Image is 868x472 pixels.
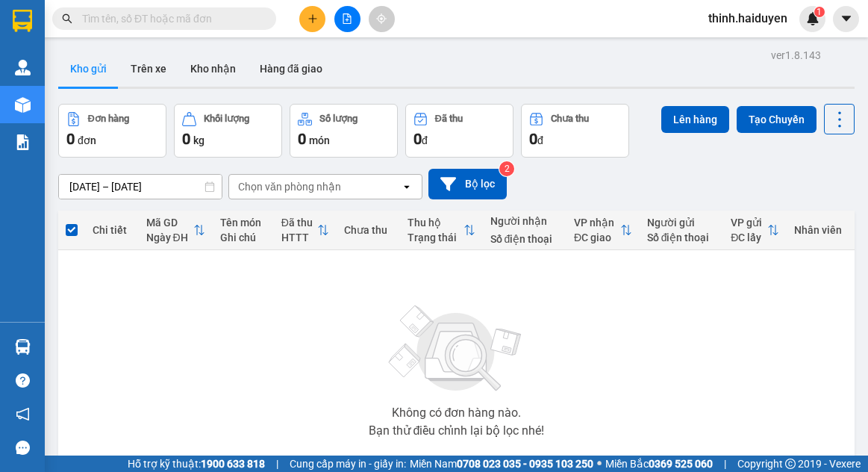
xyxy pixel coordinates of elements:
[281,232,318,243] div: HTTT
[771,47,821,63] div: ver 1.8.143
[401,181,413,193] svg: open
[381,296,531,401] img: svg+xml;base64,PHN2ZyBjbGFzcz0ibGlzdC1wbHVnX19zdmciIHhtbG5zPSJodHRwOi8vd3d3LnczLm9yZy8yMDAwL3N2Zy...
[737,106,817,133] button: Tạo Chuyến
[435,114,463,124] div: Đã thu
[82,10,258,27] input: Tìm tên, số ĐT hoặc mã đơn
[794,224,847,236] div: Nhân viên
[537,134,543,146] span: đ
[490,233,560,245] div: Số điện thoại
[16,441,30,455] span: message
[309,134,330,146] span: món
[817,7,822,17] span: 1
[649,458,713,470] strong: 0369 525 060
[840,12,853,25] span: caret-down
[369,425,545,437] div: Bạn thử điều chỉnh lại bộ lọc nhé!
[814,7,825,17] sup: 1
[457,458,593,470] strong: 0708 023 035 - 0935 103 250
[806,12,819,25] img: icon-new-feature
[408,217,463,229] div: Thu hộ
[724,456,726,472] span: |
[248,51,334,87] button: Hàng đã giao
[178,51,248,87] button: Kho nhận
[15,97,31,113] img: warehouse-icon
[290,456,406,472] span: Cung cấp máy in - giấy in:
[59,175,222,199] input: Select a date range.
[281,217,318,229] div: Đã thu
[574,217,620,229] div: VP nhận
[833,6,859,32] button: caret-down
[298,130,306,148] span: 0
[139,211,213,250] th: Toggle SortBy
[66,130,75,148] span: 0
[392,407,522,419] div: Không có đơn hàng nào.
[731,232,767,243] div: ĐC lấy
[220,232,266,243] div: Ghi chú
[201,458,265,470] strong: 1900 633 818
[276,456,278,472] span: |
[15,60,31,75] img: warehouse-icon
[566,211,640,250] th: Toggle SortBy
[408,232,463,243] div: Trạng thái
[696,9,799,28] span: thinh.haiduyen
[400,211,483,250] th: Toggle SortBy
[529,130,537,148] span: 0
[274,211,337,250] th: Toggle SortBy
[490,215,560,227] div: Người nhận
[15,134,31,150] img: solution-icon
[319,114,357,124] div: Số lượng
[428,169,507,199] button: Bộ lọc
[521,104,629,158] button: Chưa thu0đ
[376,13,387,24] span: aim
[146,217,194,229] div: Mã GD
[146,232,194,243] div: Ngày ĐH
[647,232,716,243] div: Số điện thoại
[238,179,341,194] div: Chọn văn phòng nhận
[62,13,72,24] span: search
[342,13,352,24] span: file-add
[574,232,620,243] div: ĐC giao
[58,51,119,87] button: Kho gửi
[731,217,767,229] div: VP gửi
[405,104,513,158] button: Đã thu0đ
[499,161,514,176] sup: 2
[16,373,30,388] span: question-circle
[334,6,360,32] button: file-add
[16,407,30,421] span: notification
[422,134,428,146] span: đ
[605,456,713,472] span: Miền Bắc
[410,456,593,472] span: Miền Nam
[344,224,393,236] div: Chưa thu
[661,106,729,133] button: Lên hàng
[193,134,204,146] span: kg
[785,459,796,469] span: copyright
[128,456,265,472] span: Hỗ trợ kỹ thuật:
[290,104,398,158] button: Số lượng0món
[88,114,129,124] div: Đơn hàng
[413,130,422,148] span: 0
[299,6,325,32] button: plus
[204,114,249,124] div: Khối lượng
[58,104,166,158] button: Đơn hàng0đơn
[119,51,178,87] button: Trên xe
[93,224,131,236] div: Chi tiết
[174,104,282,158] button: Khối lượng0kg
[723,211,787,250] th: Toggle SortBy
[551,114,589,124] div: Chưa thu
[78,134,96,146] span: đơn
[597,461,602,467] span: ⚪️
[220,217,266,229] div: Tên món
[15,339,31,355] img: warehouse-icon
[182,130,190,148] span: 0
[369,6,395,32] button: aim
[307,13,318,24] span: plus
[647,217,716,229] div: Người gửi
[13,10,32,32] img: logo-vxr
